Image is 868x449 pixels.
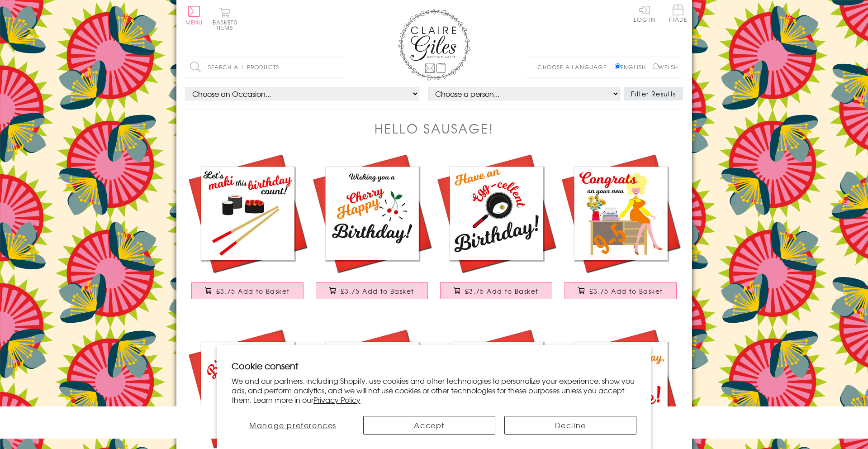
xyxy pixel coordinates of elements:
[615,63,621,69] input: English
[564,282,677,299] button: £3.75 Add to Basket
[217,18,237,32] span: 0 items
[249,420,337,430] span: Manage preferences
[232,416,355,435] button: Manage preferences
[335,57,344,77] input: Search
[537,63,613,71] p: Choose a language:
[316,282,428,299] button: £3.75 Add to Basket
[191,282,304,299] button: £3.75 Add to Basket
[398,9,470,81] img: Claire Giles Greetings Cards
[310,151,434,276] img: Birthday Card, Cherry Happy Birthday, Embellished with colourful pompoms
[624,87,683,100] button: Filter Results
[465,287,539,296] span: £3.75 Add to Basket
[653,63,659,69] input: Welsh
[440,282,552,299] button: £3.75 Add to Basket
[185,18,203,26] span: Menu
[559,151,683,308] a: New Job Congratulations Card, 9-5 Dolly, Embellished with colourful pompoms £3.75 Add to Basket
[185,57,344,77] input: Search all products
[185,151,310,308] a: Birthday Card, Maki This Birthday Count, Sushi Embellished with colourful pompoms £3.75 Add to Ba...
[434,151,559,308] a: Birthday Card, Have an Egg-cellent Day, Embellished with colourful pompoms £3.75 Add to Basket
[589,287,663,296] span: £3.75 Add to Basket
[232,359,637,372] h2: Cookie consent
[310,151,434,308] a: Birthday Card, Cherry Happy Birthday, Embellished with colourful pompoms £3.75 Add to Basket
[185,151,310,276] img: Birthday Card, Maki This Birthday Count, Sushi Embellished with colourful pompoms
[669,5,688,22] span: Trade
[216,287,290,296] span: £3.75 Add to Basket
[232,376,637,404] p: We and our partners, including Shopify, use cookies and other technologies to personalize your ex...
[615,63,650,71] label: English
[341,287,414,296] span: £3.75 Add to Basket
[185,6,203,25] button: Menu
[504,416,636,435] button: Decline
[669,5,688,24] a: Trade
[375,119,494,138] h1: Hello Sausage!
[559,151,683,276] img: New Job Congratulations Card, 9-5 Dolly, Embellished with colourful pompoms
[653,63,678,71] label: Welsh
[363,416,495,435] button: Accept
[634,5,655,22] a: Log In
[213,7,237,30] button: Basket0 items
[185,87,419,100] select: option option
[313,394,360,405] a: Privacy Policy
[434,151,559,276] img: Birthday Card, Have an Egg-cellent Day, Embellished with colourful pompoms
